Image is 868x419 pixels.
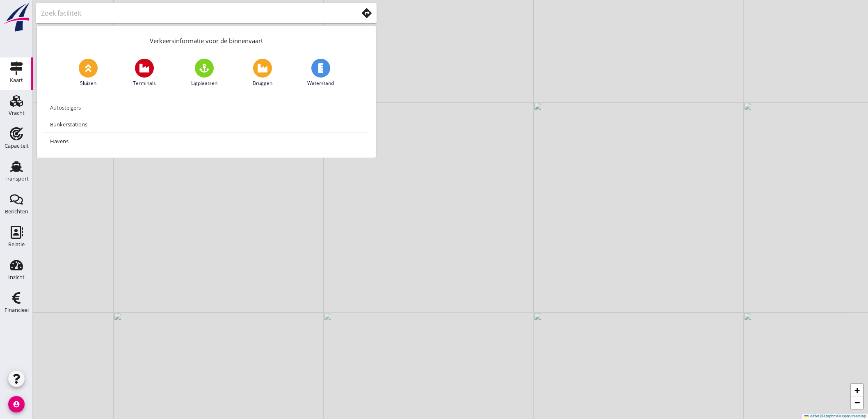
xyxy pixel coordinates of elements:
[804,414,819,418] a: Leaflet
[37,26,376,52] div: Verkeersinformatie voor de binnenvaart
[253,59,272,87] a: Bruggen
[854,397,860,408] span: −
[133,59,156,87] a: Terminals
[8,275,25,280] div: Inzicht
[851,384,863,396] a: Zoom in
[8,396,25,412] i: account_circle
[50,136,363,146] div: Havens
[10,78,23,83] div: Kaart
[854,385,860,395] span: +
[5,307,29,313] div: Financieel
[80,80,96,87] span: Sluizen
[41,7,347,20] input: Zoek faciliteit
[824,414,837,418] a: Mapbox
[253,80,272,87] span: Bruggen
[820,414,821,418] span: |
[802,414,868,419] div: © ©
[5,209,28,214] div: Berichten
[5,176,29,181] div: Transport
[9,110,25,116] div: Vracht
[79,59,98,87] a: Sluizen
[191,80,217,87] span: Ligplaatsen
[307,80,334,87] span: Waterstand
[50,119,363,129] div: Bunkerstations
[307,59,334,87] a: Waterstand
[8,242,25,247] div: Relatie
[851,396,863,409] a: Zoom out
[50,103,363,112] div: Autosteigers
[191,59,217,87] a: Ligplaatsen
[840,414,866,418] a: OpenStreetMap
[2,2,31,32] img: logo-small.a267ee39.svg
[5,143,29,149] div: Capaciteit
[133,80,156,87] span: Terminals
